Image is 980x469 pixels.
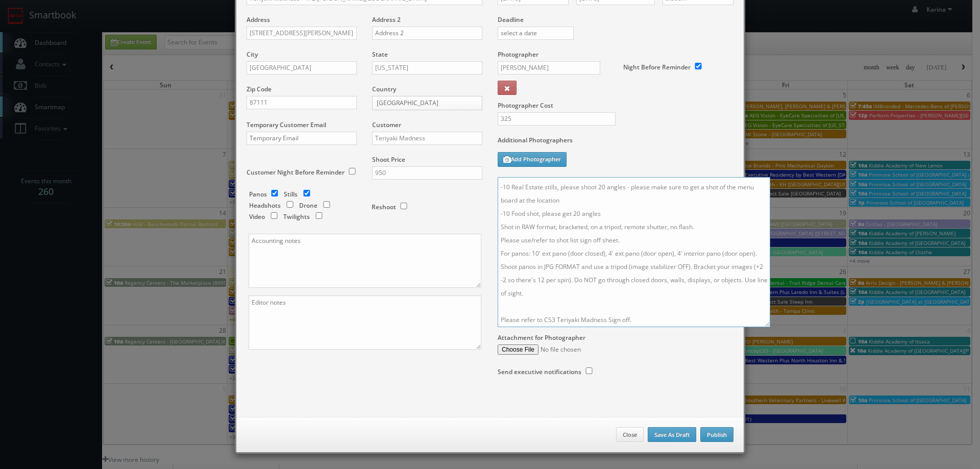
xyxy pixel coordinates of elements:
input: City [247,61,357,75]
span: [GEOGRAPHIC_DATA] [377,96,469,110]
button: Add Photographer [498,152,567,167]
input: select a date [498,27,574,40]
label: City [247,50,258,59]
label: Headshots [249,201,281,210]
label: Video [249,212,265,221]
label: Deadline [490,15,741,24]
input: Select a photographer [498,61,600,75]
label: Photographer [498,50,538,59]
button: Save As Draft [648,427,696,442]
label: Additional Photographers [498,136,733,150]
label: Customer [372,120,401,129]
a: [GEOGRAPHIC_DATA] [372,96,482,110]
input: Address [247,27,357,40]
input: Select a customer [372,132,482,145]
label: State [372,50,388,59]
label: Night Before Reminder [623,63,691,71]
input: Address 2 [372,27,482,40]
label: Attachment for Photographer [498,333,585,342]
label: Address [247,15,270,24]
button: Publish [700,427,733,442]
input: Select a state [372,61,482,75]
label: Reshoot [372,203,396,211]
button: Close [616,427,644,442]
input: Photographer Cost [498,112,616,126]
label: Zip Code [247,85,272,93]
label: Twilights [283,212,310,221]
label: Customer Night Before Reminder [247,168,345,177]
label: Drone [299,201,317,210]
label: Stills [284,190,298,199]
label: Panos [249,190,267,199]
input: Shoot Price [372,166,482,180]
label: Temporary Customer Email [247,120,326,129]
label: Address 2 [372,15,401,24]
input: Zip Code [247,96,357,109]
label: Photographer Cost [490,101,741,110]
input: Temporary Email [247,132,357,145]
label: Country [372,85,396,93]
label: Send executive notifications [498,367,581,376]
label: Shoot Price [372,155,405,164]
